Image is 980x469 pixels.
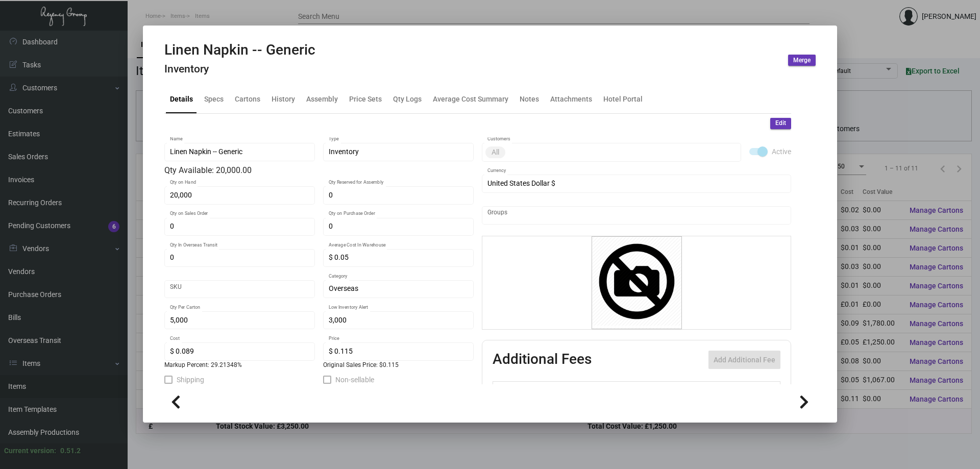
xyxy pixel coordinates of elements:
[708,351,780,369] button: Add Additional Fee
[507,148,736,156] input: Add new..
[4,446,56,456] div: Current version:
[164,63,315,76] h4: Inventory
[60,446,81,456] div: 0.51.2
[164,41,315,59] h2: Linen Napkin -- Generic
[433,94,508,105] div: Average Cost Summary
[335,374,374,386] span: Non-sellable
[177,374,204,386] span: Shipping
[714,356,775,364] span: Add Additional Fee
[788,55,816,66] button: Merge
[638,382,680,400] th: Cost
[485,146,505,158] mat-chip: All
[772,145,791,158] span: Active
[393,94,422,105] div: Qty Logs
[306,94,338,105] div: Assembly
[603,94,643,105] div: Hotel Portal
[170,94,193,105] div: Details
[770,118,791,129] button: Edit
[272,94,295,105] div: History
[204,94,224,105] div: Specs
[680,382,722,400] th: Price
[493,382,524,400] th: Active
[520,94,539,105] div: Notes
[550,94,592,105] div: Attachments
[793,56,811,65] span: Merge
[349,94,382,105] div: Price Sets
[493,351,592,369] h2: Additional Fees
[164,164,474,177] div: Qty Available: 20,000.00
[722,382,768,400] th: Price type
[487,211,786,219] input: Add new..
[524,382,638,400] th: Type
[235,94,260,105] div: Cartons
[775,119,786,128] span: Edit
